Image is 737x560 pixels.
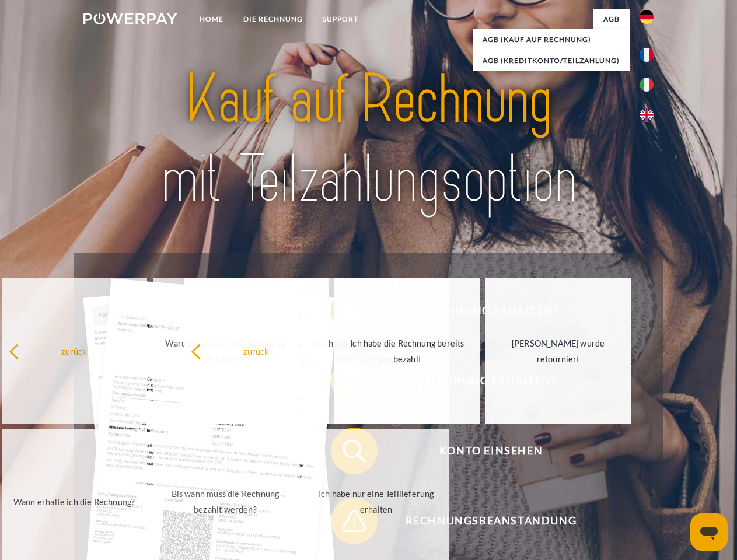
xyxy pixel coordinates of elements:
[190,9,233,30] a: Home
[640,108,654,122] img: en
[593,9,630,30] a: agb
[640,10,654,24] img: de
[640,48,654,62] img: fr
[331,428,634,474] button: Konto einsehen
[83,13,177,24] img: logo-powerpay-white.svg
[473,50,630,71] a: AGB (Kreditkonto/Teilzahlung)
[348,428,634,474] span: Konto einsehen
[9,494,140,509] div: Wann erhalte ich die Rechnung?
[160,335,291,367] div: Warum habe ich eine Rechnung erhalten?
[331,498,634,544] button: Rechnungsbeanstandung
[493,335,624,367] div: [PERSON_NAME] wurde retourniert
[640,78,654,92] img: it
[473,29,630,50] a: AGB (Kauf auf Rechnung)
[9,343,140,359] div: zurück
[313,9,368,30] a: SUPPORT
[191,343,322,359] div: zurück
[233,9,313,30] a: DIE RECHNUNG
[160,486,291,517] div: Bis wann muss die Rechnung bezahlt werden?
[348,498,634,544] span: Rechnungsbeanstandung
[341,335,473,367] div: Ich habe die Rechnung bereits bezahlt
[111,56,626,223] img: title-powerpay_de.svg
[690,513,728,551] iframe: Schaltfläche zum Öffnen des Messaging-Fensters
[310,486,442,517] div: Ich habe nur eine Teillieferung erhalten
